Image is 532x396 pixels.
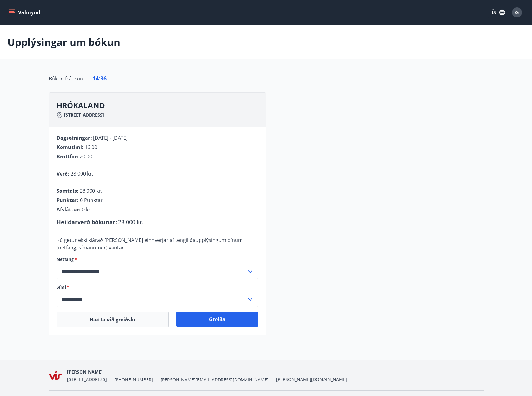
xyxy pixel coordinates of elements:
[515,9,519,16] span: G
[7,7,43,18] button: menu
[57,256,258,263] label: Netfang
[118,218,143,226] span: 28.000 kr.
[114,377,153,383] span: [PHONE_NUMBER]
[80,197,103,204] span: 0 Punktar
[57,197,79,204] span: Punktar :
[71,170,93,177] span: 28.000 kr.
[57,312,169,327] button: Hætta við greiðslu
[176,312,258,327] button: Greiða
[100,75,107,82] span: 36
[57,237,243,251] span: Þú getur ekki klárað [PERSON_NAME] einhverjar af tengiliðaupplýsingum þínum (netfang, símanúmer) ...
[93,134,128,141] span: [DATE] - [DATE]
[80,187,102,194] span: 28.000 kr.
[80,153,92,160] span: 20:00
[57,153,78,160] span: Brottför :
[510,5,525,20] button: G
[67,376,107,382] span: [STREET_ADDRESS]
[57,170,69,177] span: Verð :
[85,144,97,151] span: 16:00
[57,206,81,213] span: Afsláttur :
[57,100,266,111] h3: HRÓKALAND
[49,75,90,82] span: Bókun frátekin til :
[276,376,347,382] a: [PERSON_NAME][DOMAIN_NAME]
[67,369,103,375] span: [PERSON_NAME]
[57,218,117,226] span: Heildarverð bókunar :
[92,75,100,82] span: 14 :
[161,377,269,383] span: [PERSON_NAME][EMAIL_ADDRESS][DOMAIN_NAME]
[57,284,258,290] label: Sími
[57,134,92,141] span: Dagsetningar :
[82,206,92,213] span: 0 kr.
[488,7,508,18] button: ÍS
[57,144,83,151] span: Komutími :
[7,35,120,49] p: Upplýsingar um bókun
[49,369,62,382] img: KLdt0xK1pgQPh9arYqkAgyEgeGrLnSBJDttyfTVn.png
[64,112,104,118] span: [STREET_ADDRESS]
[57,187,78,194] span: Samtals :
